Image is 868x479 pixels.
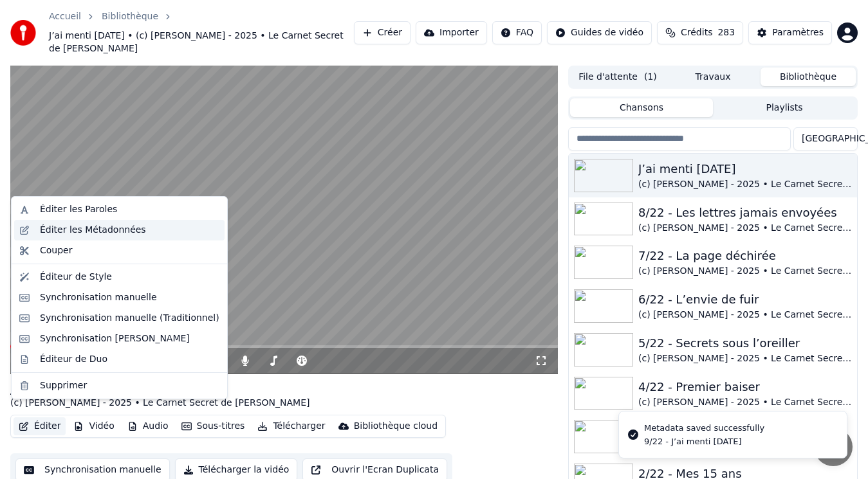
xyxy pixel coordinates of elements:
[40,291,157,304] div: Synchronisation manuelle
[122,417,174,435] button: Audio
[49,10,81,23] a: Accueil
[49,10,354,55] nav: breadcrumb
[10,397,309,410] div: (c) [PERSON_NAME] - 2025 • Le Carnet Secret de [PERSON_NAME]
[638,222,852,235] div: (c) [PERSON_NAME] - 2025 • Le Carnet Secret de [PERSON_NAME]
[10,379,309,397] div: J’ai menti [DATE]
[713,98,856,117] button: Playlists
[570,98,713,117] button: Chansons
[176,417,250,435] button: Sous-titres
[102,10,158,23] a: Bibliothèque
[68,417,119,435] button: Vidéo
[354,420,438,433] div: Bibliothèque cloud
[665,68,761,86] button: Travaux
[49,30,354,55] span: J’ai menti [DATE] • (c) [PERSON_NAME] - 2025 • Le Carnet Secret de [PERSON_NAME]
[638,178,852,191] div: (c) [PERSON_NAME] - 2025 • Le Carnet Secret de [PERSON_NAME]
[644,71,657,84] span: ( 1 )
[681,26,712,39] span: Crédits
[761,68,856,86] button: Bibliothèque
[638,247,852,265] div: 7/22 - La page déchirée
[40,353,107,366] div: Éditeur de Duo
[492,21,542,44] button: FAQ
[638,334,852,352] div: 5/22 - Secrets sous l’oreiller
[416,21,487,44] button: Importer
[40,203,117,216] div: Éditer les Paroles
[638,309,852,321] div: (c) [PERSON_NAME] - 2025 • Le Carnet Secret de [PERSON_NAME]
[717,26,735,39] span: 283
[657,21,743,44] button: Crédits283
[547,21,652,44] button: Guides de vidéo
[354,21,411,44] button: Créer
[638,396,852,409] div: (c) [PERSON_NAME] - 2025 • Le Carnet Secret de [PERSON_NAME]
[40,312,219,325] div: Synchronisation manuelle (Traditionnel)
[772,26,824,39] div: Paramètres
[10,20,36,46] img: youka
[638,265,852,278] div: (c) [PERSON_NAME] - 2025 • Le Carnet Secret de [PERSON_NAME]
[40,271,112,284] div: Éditeur de Style
[252,417,330,435] button: Télécharger
[638,378,852,396] div: 4/22 - Premier baiser
[638,160,852,178] div: J’ai menti [DATE]
[644,422,764,435] div: Metadata saved successfully
[14,417,66,435] button: Éditer
[644,436,764,447] div: 9/22 - J’ai menti [DATE]
[638,291,852,309] div: 6/22 - L’envie de fuir
[40,244,72,257] div: Couper
[570,68,665,86] button: File d'attente
[40,332,190,345] div: Synchronisation [PERSON_NAME]
[748,21,832,44] button: Paramètres
[638,204,852,222] div: 8/22 - Les lettres jamais envoyées
[40,224,146,237] div: Éditer les Métadonnées
[40,379,87,392] div: Supprimer
[638,352,852,365] div: (c) [PERSON_NAME] - 2025 • Le Carnet Secret de [PERSON_NAME]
